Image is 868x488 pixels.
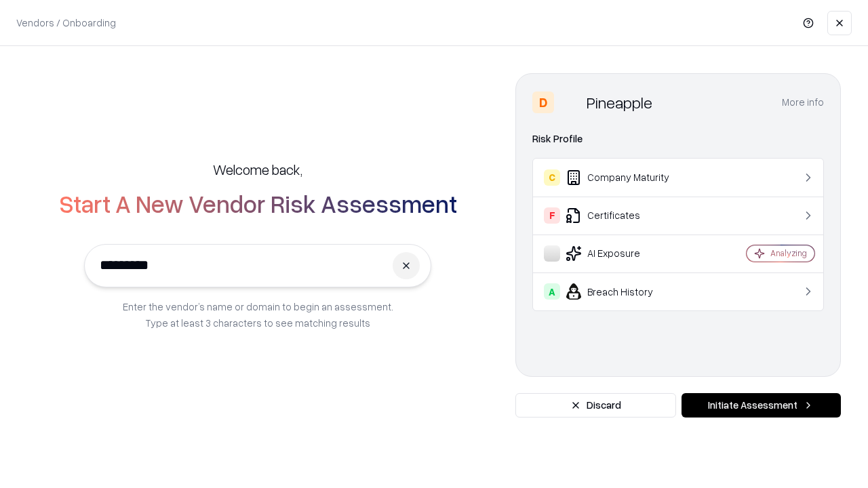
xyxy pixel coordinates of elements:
[532,91,554,113] div: D
[123,298,393,331] p: Enter the vendor’s name or domain to begin an assessment. Type at least 3 characters to see match...
[544,283,560,300] div: A
[16,16,116,30] p: Vendors / Onboarding
[544,245,706,262] div: AI Exposure
[59,190,457,217] h2: Start A New Vendor Risk Assessment
[544,207,706,224] div: Certificates
[587,91,652,113] div: Pineapple
[213,160,302,179] h5: Welcome back,
[770,247,807,259] div: Analyzing
[782,90,824,115] button: More info
[544,169,706,186] div: Company Maturity
[515,393,676,418] button: Discard
[544,283,706,300] div: Breach History
[544,169,560,186] div: C
[544,207,560,224] div: F
[532,131,824,147] div: Risk Profile
[559,91,581,113] img: Pineapple
[682,393,841,418] button: Initiate Assessment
